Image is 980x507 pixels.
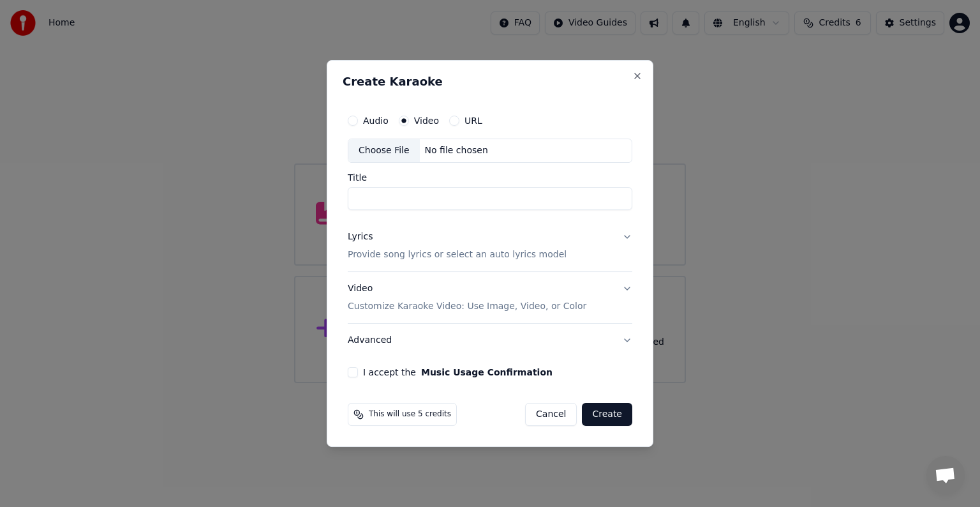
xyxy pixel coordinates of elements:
[464,116,482,125] label: URL
[420,144,493,157] div: No file chosen
[348,220,632,271] button: LyricsProvide song lyrics or select an auto lyrics model
[582,403,632,426] button: Create
[348,231,373,243] div: Lyrics
[525,403,577,426] button: Cancel
[348,282,586,313] div: Video
[348,272,632,323] button: VideoCustomize Karaoke Video: Use Image, Video, or Color
[348,324,632,357] button: Advanced
[343,76,637,87] h2: Create Karaoke
[363,368,553,377] label: I accept the
[414,116,439,125] label: Video
[421,368,553,377] button: I accept the
[363,116,389,125] label: Audio
[348,173,632,182] label: Title
[348,300,586,313] p: Customize Karaoke Video: Use Image, Video, or Color
[348,139,420,162] div: Choose File
[369,409,451,420] span: This will use 5 credits
[348,248,567,261] p: Provide song lyrics or select an auto lyrics model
